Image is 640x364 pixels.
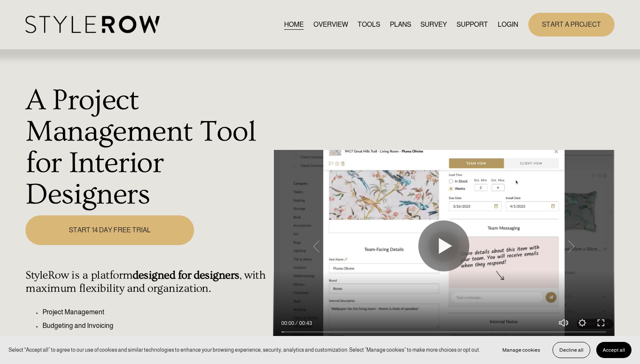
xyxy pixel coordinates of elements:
[284,19,304,30] a: HOME
[418,220,469,271] button: Play
[528,13,615,36] a: START A PROJECT
[296,319,314,327] div: Duration
[603,347,625,353] span: Accept all
[25,16,159,33] img: StyleRow
[457,20,488,30] span: SUPPORT
[42,334,268,344] p: Client Presentation Dashboard
[42,307,268,317] p: Project Management
[559,347,584,353] span: Decline all
[133,269,239,282] strong: designed for designers
[42,321,268,331] p: Budgeting and Invoicing
[420,19,447,30] a: SURVEY
[25,215,194,245] a: START 14 DAY FREE TRIAL
[496,342,547,358] button: Manage cookies
[313,19,348,30] a: OVERVIEW
[358,19,380,30] a: TOOLS
[282,329,606,335] input: Seek
[8,346,480,354] p: Select “Accept all” to agree to our use of cookies and similar technologies to enhance your brows...
[282,319,296,327] div: Current time
[498,19,518,30] a: LOGIN
[553,342,590,358] button: Decline all
[457,19,488,30] a: folder dropdown
[596,342,632,358] button: Accept all
[390,19,411,30] a: PLANS
[502,347,540,353] span: Manage cookies
[25,269,268,296] h4: StyleRow is a platform , with maximum flexibility and organization.
[25,85,268,211] h1: A Project Management Tool for Interior Designers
